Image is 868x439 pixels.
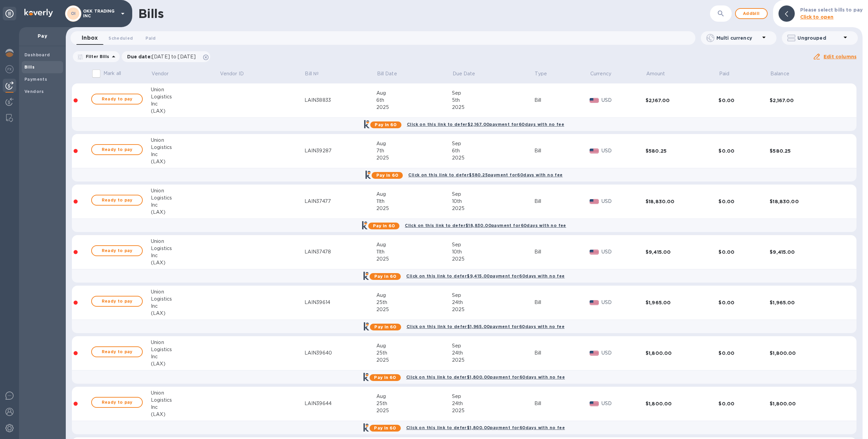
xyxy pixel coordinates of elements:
div: $0.00 [718,198,770,205]
p: USD [601,299,646,306]
div: $580.25 [646,148,718,154]
div: Inc [151,100,219,108]
p: Currency [590,70,611,77]
div: $1,800.00 [646,350,718,357]
span: Ready to pay [97,297,137,305]
div: 2025 [376,306,452,313]
b: Click on this link to defer $18,830.00 payment for 60 days with no fee [405,223,566,228]
p: USD [601,248,646,255]
button: Ready to pay [91,144,143,155]
img: USD [590,199,599,204]
span: Vendor ID [220,70,253,77]
div: Aug [376,342,452,349]
div: Bill [534,248,590,255]
b: Vendors [24,89,44,94]
b: Click on this link to defer $2,167.00 payment for 60 days with no fee [407,122,564,127]
div: Aug [376,90,452,97]
div: Sep [452,292,534,299]
span: Paid [145,35,156,42]
span: Vendor [152,70,178,77]
div: 2025 [452,306,534,313]
span: Paid [719,70,738,77]
div: 6th [376,97,452,104]
img: USD [590,149,599,153]
div: Inc [151,151,219,158]
div: 2025 [376,104,452,111]
div: 11th [376,198,452,205]
img: USD [590,401,599,406]
b: Click on this link to defer $1,800.00 payment for 60 days with no fee [406,375,565,380]
div: Inc [151,404,219,411]
div: 2025 [376,154,452,161]
div: 2025 [452,154,534,161]
p: USD [601,147,646,154]
p: Bill Date [377,70,397,77]
div: Union [151,86,219,93]
b: Pay in 60 [373,223,395,228]
p: Type [535,70,547,77]
span: Ready to pay [97,348,137,356]
p: OKK TRADING INC [83,9,117,18]
button: Addbill [735,8,768,19]
div: Bill [534,349,590,357]
span: Amount [646,70,674,77]
div: $0.00 [718,148,770,154]
div: (LAX) [151,360,219,367]
div: 2025 [452,357,534,364]
div: 2025 [452,104,534,111]
span: Ready to pay [97,196,137,204]
div: Bill [534,97,590,104]
div: $580.25 [770,148,843,154]
div: Union [151,389,219,397]
div: (LAX) [151,158,219,165]
div: 25th [376,299,452,306]
b: Pay in 60 [374,425,396,431]
div: Sep [452,140,534,147]
div: Logistics [151,194,219,202]
span: Ready to pay [97,398,137,406]
div: LAIN39644 [304,400,376,407]
div: Logistics [151,93,219,100]
div: Aug [376,140,452,147]
div: Aug [376,241,452,248]
div: 2025 [376,407,452,414]
button: Ready to pay [91,94,143,104]
b: Pay in 60 [375,122,397,127]
div: 2025 [376,357,452,364]
div: Inc [151,353,219,360]
div: Due date:[DATE] to [DATE] [122,51,211,62]
span: Bill № [305,70,328,77]
div: Aug [376,191,452,198]
span: Add bill [741,9,762,18]
div: $0.00 [718,299,770,306]
div: $9,415.00 [646,249,718,255]
div: Union [151,187,219,194]
div: $1,800.00 [646,400,718,407]
div: Sep [452,342,534,349]
p: Due Date [453,70,475,77]
img: USD [590,98,599,103]
div: $1,800.00 [770,400,843,407]
b: Click on this link to defer $9,415.00 payment for 60 days with no fee [406,273,565,279]
p: Vendor ID [220,70,244,77]
div: (LAX) [151,108,219,115]
b: Click on this link to defer $1,800.00 payment for 60 days with no fee [406,425,565,430]
div: 2025 [376,205,452,212]
p: Paid [719,70,730,77]
div: Logistics [151,397,219,404]
div: $0.00 [718,350,770,357]
b: Pay in 60 [374,324,396,329]
div: Bill [534,299,590,306]
div: Union [151,137,219,144]
span: Ready to pay [97,95,137,103]
div: Sep [452,90,534,97]
div: 11th [376,248,452,255]
div: $1,965.00 [646,299,718,306]
div: Logistics [151,245,219,252]
b: Dashboard [24,52,50,57]
div: 2025 [452,205,534,212]
p: Ungrouped [797,35,841,41]
div: Logistics [151,346,219,353]
div: Sep [452,191,534,198]
div: LAIN39640 [304,349,376,357]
